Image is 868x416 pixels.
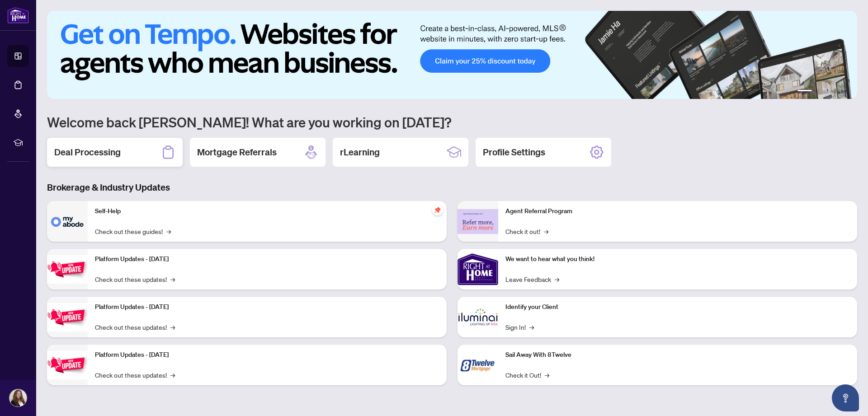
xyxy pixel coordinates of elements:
[458,249,498,290] img: We want to hear what you think!
[483,146,545,159] h2: Profile Settings
[95,350,439,360] p: Platform Updates - [DATE]
[9,389,27,407] img: Profile Icon
[170,370,175,380] span: →
[505,206,850,216] p: Agent Referral Program
[47,255,88,284] img: Platform Updates - July 21, 2025
[458,297,498,337] img: Identify your Client
[830,90,834,93] button: 4
[816,90,819,93] button: 2
[95,302,439,312] p: Platform Updates - [DATE]
[340,146,380,159] h2: rLearning
[47,11,857,99] img: Slide 0
[505,370,549,380] a: Check it Out!→
[458,209,498,234] img: Agent Referral Program
[54,146,121,159] h2: Deal Processing
[47,303,88,332] img: Platform Updates - July 8, 2025
[505,350,850,360] p: Sail Away With 8Twelve
[505,322,534,332] a: Sign In!→
[844,90,848,93] button: 6
[505,254,850,264] p: We want to hear what you think!
[95,206,439,216] p: Self-Help
[197,146,277,159] h2: Mortgage Referrals
[797,90,812,93] button: 1
[7,7,29,23] img: logo
[432,205,443,215] span: pushpin
[47,201,88,242] img: Self-Help
[95,226,171,236] a: Check out these guides!→
[529,322,534,332] span: →
[544,226,548,236] span: →
[458,345,498,385] img: Sail Away With 8Twelve
[47,181,857,194] h3: Brokerage & Industry Updates
[832,384,859,411] button: Open asap
[505,226,548,236] a: Check it out!→
[47,113,857,131] h1: Welcome back [PERSON_NAME]! What are you working on [DATE]?
[47,351,88,379] img: Platform Updates - June 23, 2025
[823,90,826,93] button: 3
[95,274,175,284] a: Check out these updates!→
[545,370,549,380] span: →
[95,254,439,264] p: Platform Updates - [DATE]
[555,274,559,284] span: →
[505,302,850,312] p: Identify your Client
[170,322,175,332] span: →
[95,322,175,332] a: Check out these updates!→
[166,226,171,236] span: →
[837,90,841,93] button: 5
[95,370,175,380] a: Check out these updates!→
[170,274,175,284] span: →
[505,274,559,284] a: Leave Feedback→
